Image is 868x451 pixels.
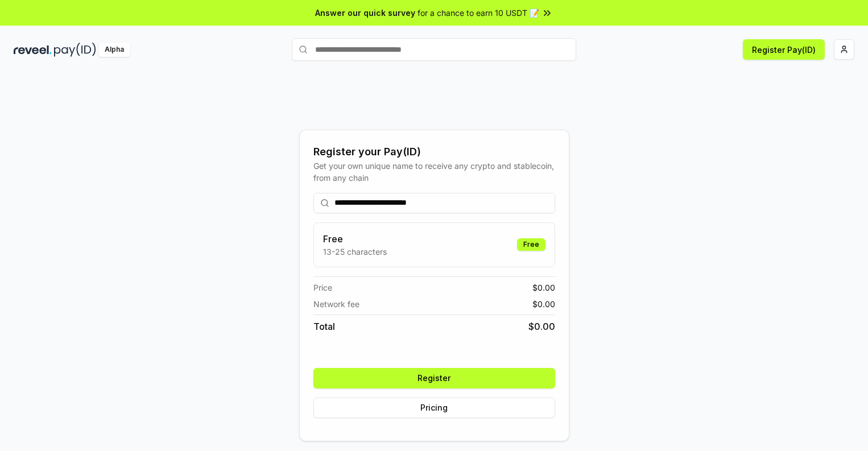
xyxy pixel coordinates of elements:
[54,43,96,57] img: pay_id
[313,282,332,293] span: Price
[743,39,825,60] button: Register Pay(ID)
[323,232,387,246] h3: Free
[532,298,555,310] span: $ 0.00
[323,246,387,258] p: 13-25 characters
[313,320,335,333] span: Total
[517,238,545,251] div: Free
[98,43,130,57] div: Alpha
[313,398,555,418] button: Pricing
[313,368,555,388] button: Register
[313,144,555,160] div: Register your Pay(ID)
[14,43,52,57] img: reveel_dark
[313,298,359,310] span: Network fee
[418,7,539,19] span: for a chance to earn 10 USDT 📝
[532,282,555,293] span: $ 0.00
[313,160,555,184] div: Get your own unique name to receive any crypto and stablecoin, from any chain
[315,7,415,19] span: Answer our quick survey
[528,320,555,333] span: $ 0.00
